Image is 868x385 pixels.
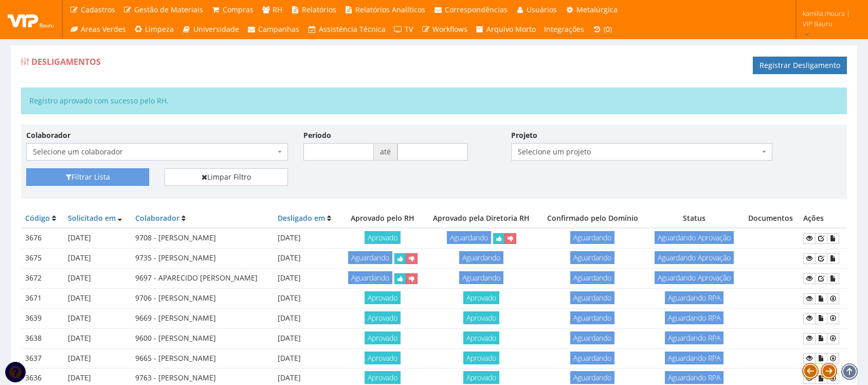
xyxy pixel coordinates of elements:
[799,209,847,228] th: Ações
[274,308,341,328] td: [DATE]
[463,371,499,384] span: Aprovado
[544,24,584,34] span: Integrações
[131,348,273,369] td: 9665 - [PERSON_NAME]
[348,271,392,284] span: Aguardando
[131,288,273,308] td: 9706 - [PERSON_NAME]
[576,5,618,14] span: Metalúrgica
[447,231,491,244] span: Aguardando
[365,231,401,244] span: Aprovado
[538,209,646,228] th: Confirmado pelo Domínio
[424,209,538,228] th: Aprovado pela Diretoria RH
[540,20,588,39] a: Integrações
[827,233,839,244] a: Documentos
[193,24,239,34] span: Universidade
[604,24,612,34] span: (0)
[665,371,724,384] span: Aguardando RPA
[417,20,472,39] a: Workflows
[68,213,116,223] a: Solicitado em
[21,308,64,328] td: 3639
[319,24,386,34] span: Assistência Técnica
[178,20,243,39] a: Universidade
[405,24,413,34] span: TV
[131,228,273,248] td: 9708 - [PERSON_NAME]
[665,331,724,344] span: Aguardando RPA
[646,209,742,228] th: Status
[131,269,273,289] td: 9697 - APARECIDO [PERSON_NAME]
[815,313,827,324] a: Documentos
[243,20,304,39] a: Campanhas
[827,353,839,364] a: Ficha Devolução EPIS
[278,213,325,223] a: Desligado em
[135,213,179,223] a: Colaborador
[8,12,54,27] img: logo
[827,253,839,264] a: Documentos
[665,311,724,324] span: Aguardando RPA
[21,249,64,269] td: 3675
[64,249,132,269] td: [DATE]
[570,291,614,304] span: Aguardando
[655,271,734,284] span: Aguardando Aprovação
[365,331,401,344] span: Aprovado
[21,269,64,289] td: 3672
[25,213,50,223] a: Código
[64,348,132,369] td: [DATE]
[65,20,130,39] a: Áreas Verdes
[827,293,839,304] a: Ficha Devolução EPIS
[665,352,724,364] span: Aguardando RPA
[511,130,537,141] label: Projeto
[827,313,839,324] a: Ficha Devolução EPIS
[445,5,508,14] span: Correspondências
[21,328,64,348] td: 3638
[26,143,288,161] span: Selecione um colaborador
[374,143,397,161] span: até
[815,333,827,344] a: Documentos
[26,168,149,186] button: Filtrar Lista
[303,130,331,141] label: Período
[274,328,341,348] td: [DATE]
[21,288,64,308] td: 3671
[815,293,827,304] a: Documentos
[570,231,614,244] span: Aguardando
[273,5,282,14] span: RH
[655,231,734,244] span: Aguardando Aprovação
[64,269,132,289] td: [DATE]
[274,249,341,269] td: [DATE]
[145,24,174,34] span: Limpeza
[81,5,115,14] span: Cadastros
[274,348,341,369] td: [DATE]
[64,288,132,308] td: [DATE]
[432,24,467,34] span: Workflows
[64,328,132,348] td: [DATE]
[258,24,299,34] span: Campanhas
[365,371,401,384] span: Aprovado
[365,291,401,304] span: Aprovado
[655,251,734,264] span: Aguardando Aprovação
[742,209,799,228] th: Documentos
[303,20,390,39] a: Assistência Técnica
[472,20,540,39] a: Arquivo Morto
[302,5,336,14] span: Relatórios
[274,288,341,308] td: [DATE]
[527,5,557,14] span: Usuários
[665,291,724,304] span: Aguardando RPA
[463,291,499,304] span: Aprovado
[511,143,773,161] span: Selecione um projeto
[31,56,101,67] span: Desligamentos
[570,251,614,264] span: Aguardando
[803,8,855,29] span: kamilla.moura | VIP Bauru
[355,5,425,14] span: Relatórios Analíticos
[274,228,341,248] td: [DATE]
[81,24,126,34] span: Áreas Verdes
[459,251,503,264] span: Aguardando
[130,20,178,39] a: Limpeza
[26,130,70,141] label: Colaborador
[365,352,401,364] span: Aprovado
[827,273,839,284] a: Documentos
[64,228,132,248] td: [DATE]
[463,311,499,324] span: Aprovado
[570,311,614,324] span: Aguardando
[21,87,847,114] div: Registro aprovado com sucesso pelo RH.
[570,271,614,284] span: Aguardando
[165,168,287,186] a: Limpar Filtro
[134,5,203,14] span: Gestão de Materiais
